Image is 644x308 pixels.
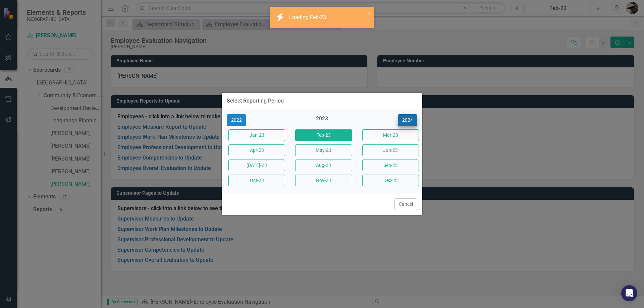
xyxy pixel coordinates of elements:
[621,285,637,301] div: Open Intercom Messenger
[295,160,352,171] button: Aug-23
[228,160,285,171] button: [DATE]-23
[289,14,332,21] div: Loading Feb-23...
[228,144,285,156] button: Apr-23
[394,198,417,210] button: Cancel
[227,98,284,104] div: Select Reporting Period
[295,144,352,156] button: May-23
[362,160,419,171] button: Sep-23
[362,129,419,141] button: Mar-23
[293,115,350,126] div: 2023
[227,114,246,126] button: 2022
[295,129,352,141] button: Feb-23
[228,129,285,141] button: Jan-23
[367,9,372,17] button: close
[398,114,417,126] button: 2024
[362,144,419,156] button: Jun-23
[295,175,352,186] button: Nov-23
[362,175,419,186] button: Dec-23
[228,175,285,186] button: Oct-23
